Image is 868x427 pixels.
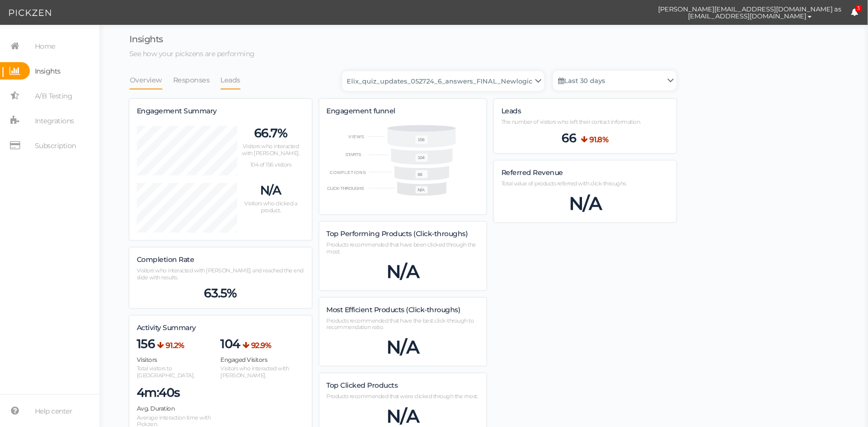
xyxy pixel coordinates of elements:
[418,156,425,161] text: 104
[137,323,196,332] span: Activity Summary
[244,200,297,214] span: Visitors who clicked a product.
[237,126,304,141] p: 66.7%
[649,0,851,24] button: [PERSON_NAME][EMAIL_ADDRESS][DOMAIN_NAME] as [EMAIL_ADDRESS][DOMAIN_NAME]
[348,134,365,139] text: VIEWS
[173,71,210,89] a: Responses
[251,341,272,350] b: 92.9%
[327,381,398,390] span: Top Clicked Products
[327,317,474,331] span: Products recommended that have the best click-through to recommendation ratio.
[327,336,480,358] div: N/A
[220,71,251,89] li: Leads
[220,71,241,89] a: Leads
[220,365,289,379] span: Visitors who interacted with [PERSON_NAME].
[137,356,157,363] span: Visitors
[129,34,163,45] span: Insights
[137,385,180,400] span: 4m:40s
[35,63,61,79] span: Insights
[327,106,396,115] span: Engagement funnel
[501,168,563,177] span: Referred Revenue
[166,341,185,350] b: 91.2%
[327,229,468,238] span: Top Performing Products (Click-throughs)
[345,152,361,157] text: STARTS
[129,71,173,89] li: Overview
[137,255,194,264] span: Completion Rate
[327,305,461,314] span: Most Efficient Products (Click-throughs)
[418,172,423,177] text: 66
[237,183,304,198] p: N/A
[137,267,303,281] span: Visitors who interacted with [PERSON_NAME] and reached the end slide with results.
[129,71,163,89] a: Overview
[35,88,73,104] span: A/B Testing
[137,337,155,351] span: 156
[35,113,74,129] span: Integrations
[173,71,220,89] li: Responses
[9,7,51,19] img: Pickzen logo
[330,170,367,175] text: COMPLETIONS
[501,180,627,187] span: Total value of products referred with click-throughs.
[501,107,521,116] label: Leads
[327,393,478,400] span: Products recommended that were clicked through the most.
[327,186,364,191] text: CLICK-THROUGHS
[220,337,240,351] span: 104
[242,143,300,157] span: Visitors who interacted with [PERSON_NAME].
[501,118,641,125] span: The number of visitors who left their contact information.
[137,365,194,379] span: Total visitors to [GEOGRAPHIC_DATA].
[418,188,425,193] text: N/A
[856,5,863,12] span: 3
[220,356,267,363] span: Engaged Visitors
[237,162,304,169] p: 104 of 156 visitors
[659,5,842,12] span: [PERSON_NAME][EMAIL_ADDRESS][DOMAIN_NAME] as
[327,260,480,283] div: N/A
[35,38,55,54] span: Home
[501,192,669,215] div: N/A
[562,131,576,146] span: 66
[129,49,255,58] span: See how your pickzens are performing
[688,12,806,20] span: [EMAIL_ADDRESS][DOMAIN_NAME]
[35,138,76,154] span: Subscription
[204,286,237,301] span: 63.5%
[632,4,649,21] img: cd8312e7a6b0c0157f3589280924bf3e
[553,71,676,90] a: Last 30 days
[137,405,220,412] h4: Avg. Duration
[35,403,73,419] span: Help center
[418,137,425,142] text: 156
[327,241,477,255] span: Products recommended that have been clicked through the most.
[137,106,217,115] span: Engagement Summary
[589,135,609,144] b: 91.8%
